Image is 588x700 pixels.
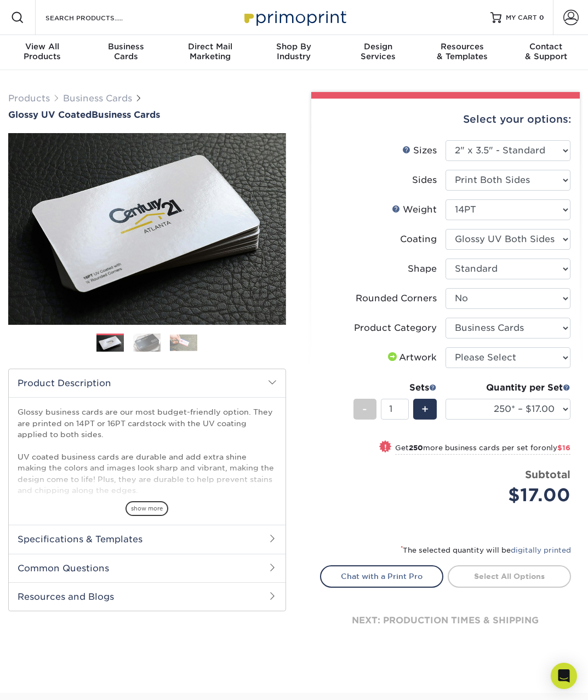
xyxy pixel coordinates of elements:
span: 0 [539,14,544,21]
div: Rounded Corners [356,292,437,305]
span: Design [336,42,420,51]
strong: Subtotal [525,468,570,480]
div: Quantity per Set [446,381,570,394]
img: Glossy UV Coated 01 [8,90,286,368]
input: SEARCH PRODUCTS..... [44,11,151,24]
p: Glossy business cards are our most budget-friendly option. They are printed on 14PT or 16PT cards... [18,406,277,552]
span: Glossy UV Coated [8,110,92,120]
strong: 250 [409,444,423,452]
a: Business Cards [63,93,132,104]
span: MY CART [506,13,537,22]
span: only [541,444,570,452]
div: Coating [400,233,437,246]
div: Select your options: [320,99,572,140]
img: Business Cards 02 [133,333,161,352]
span: Direct Mail [168,42,252,51]
a: Resources& Templates [420,35,504,70]
span: ! [384,441,387,453]
a: Glossy UV CoatedBusiness Cards [8,110,286,120]
a: Contact& Support [504,35,588,70]
span: $16 [557,444,570,452]
div: next: production times & shipping [320,588,572,653]
h2: Common Questions [9,554,286,582]
div: Weight [392,203,437,216]
div: Artwork [386,351,437,364]
div: Services [336,42,420,61]
span: Resources [420,42,504,51]
div: Open Intercom Messenger [551,663,577,689]
img: Business Cards 01 [96,330,124,357]
h1: Business Cards [8,110,286,120]
h2: Resources and Blogs [9,582,286,611]
a: Direct MailMarketing [168,35,252,70]
span: show more [125,501,168,516]
div: $17.00 [454,482,570,508]
a: Products [8,93,50,104]
span: Shop By [252,42,336,51]
small: The selected quantity will be [401,546,571,554]
h2: Specifications & Templates [9,525,286,553]
a: Select All Options [448,565,571,587]
a: digitally printed [511,546,571,554]
div: Sets [353,381,437,394]
div: & Templates [420,42,504,61]
span: - [362,401,367,417]
img: Business Cards 03 [170,334,197,351]
a: BusinessCards [84,35,168,70]
div: Sizes [402,144,437,157]
div: Cards [84,42,168,61]
img: Primoprint [239,5,349,29]
div: Product Category [354,322,437,335]
div: Sides [412,174,437,187]
span: + [421,401,429,417]
div: Shape [408,262,437,276]
h2: Product Description [9,369,286,397]
a: Chat with a Print Pro [320,565,443,587]
div: Marketing [168,42,252,61]
small: Get more business cards per set for [395,444,570,455]
span: Contact [504,42,588,51]
a: Shop ByIndustry [252,35,336,70]
span: Business [84,42,168,51]
a: DesignServices [336,35,420,70]
div: Industry [252,42,336,61]
div: & Support [504,42,588,61]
